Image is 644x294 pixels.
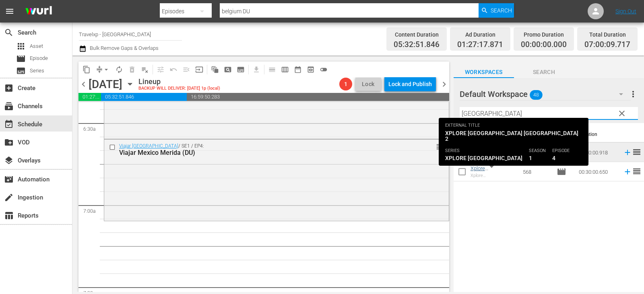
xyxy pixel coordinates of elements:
div: Xplore [GEOGRAPHIC_DATA] [GEOGRAPHIC_DATA] 2 [471,173,516,178]
span: Search [514,67,574,77]
span: Ingestion [4,193,14,202]
span: clear [617,109,627,118]
span: Day Calendar View [263,62,279,77]
span: Asset [30,42,43,50]
a: Xplore [GEOGRAPHIC_DATA] Antwerp 2 (DU) [471,165,515,183]
span: 00:00:00.000 [521,40,567,49]
span: Episode [30,54,48,62]
button: clear [615,107,628,119]
div: Viajar Mexico Merida (DU) [119,149,405,156]
div: Promo Duration [521,29,567,40]
th: Type [552,123,574,146]
button: more_vert [628,84,638,104]
span: preview_outlined [307,66,315,74]
span: reorder [436,142,444,151]
span: Month Calendar View [291,63,304,76]
td: 567 [520,143,553,162]
span: Reports [4,211,14,220]
span: 24 hours Lineup View is OFF [317,63,330,76]
span: 05:32:51.846 [101,93,187,101]
div: BACKUP WILL DELIVER: [DATE] 1p (local) [138,86,220,91]
span: chevron_left [78,79,89,89]
img: ans4CAIJ8jUAAAAAAAAAAAAAAAAAAAAAAAAgQb4GAAAAAAAAAAAAAAAAAAAAAAAAJMjXAAAAAAAAAAAAAAAAAAAAAAAAgAT5G... [19,2,58,21]
span: 1 [339,81,352,87]
span: date_range_outlined [294,66,302,74]
span: subtitles_outlined [237,66,245,74]
td: 568 [520,162,553,181]
span: Create [4,83,14,93]
a: Xplore [GEOGRAPHIC_DATA] Antwerp 1 (DU) [471,146,515,164]
span: menu [5,6,14,16]
span: Update Metadata from Key Asset [193,63,206,76]
span: Create Series Block [234,63,247,76]
span: 16:59:50.283 [187,93,449,101]
span: compress [95,66,103,74]
span: Episode [16,54,26,64]
th: Ext. ID [518,123,552,146]
svg: Add to Schedule [623,167,632,176]
span: Lock [359,80,378,88]
div: Lock and Publish [388,77,432,91]
span: Workspaces [454,67,514,77]
span: movie [557,148,566,157]
td: 00:30:00.650 [576,162,620,181]
span: Channels [4,101,14,111]
div: Content Duration [394,29,440,40]
div: Default Workspace [460,83,631,105]
span: Overlays [4,156,14,165]
span: Select an event to delete [126,63,138,76]
svg: Add to Schedule [623,148,632,157]
span: Episode [557,167,566,177]
span: Search [491,3,512,18]
div: Lineup [138,77,220,86]
span: playlist_remove_outlined [141,66,149,74]
button: reorder [436,142,444,150]
th: Duration [574,123,622,146]
span: 05:32:51.846 [394,40,440,49]
span: autorenew_outlined [115,66,123,74]
span: Copy Lineup [80,63,93,76]
div: Total Duration [584,29,630,40]
span: 48 [530,86,543,103]
th: Title [471,123,518,146]
span: reorder [632,147,642,157]
span: Series [16,66,26,76]
span: Loop Content [113,63,126,76]
span: Download as CSV [247,62,263,77]
span: arrow_drop_down [102,66,110,74]
span: 01:27:17.871 [457,40,503,49]
span: Fill episodes with ad slates [180,63,193,76]
span: toggle_off [320,66,328,74]
span: Search [4,28,14,37]
span: chevron_right [439,79,449,89]
span: Remove Gaps & Overlaps [93,63,113,76]
span: input [195,66,203,74]
span: Automation [4,175,14,184]
span: content_copy [83,66,91,74]
span: Revert to Primary Episode [167,63,180,76]
span: 07:00:09.717 [584,40,630,49]
a: Viajar [GEOGRAPHIC_DATA] [119,143,178,149]
span: Create Search Block [221,63,234,76]
span: more_vert [628,89,638,99]
span: pageview_outlined [224,66,232,74]
span: Customize Events [151,62,167,77]
div: Xplore [GEOGRAPHIC_DATA] [GEOGRAPHIC_DATA] 1 [471,154,516,159]
span: Schedule [4,119,14,129]
span: View Backup [304,63,317,76]
div: Ad Duration [457,29,503,40]
span: Bulk Remove Gaps & Overlaps [89,45,159,51]
span: Asset [16,41,26,51]
span: reorder [632,167,642,176]
span: auto_awesome_motion_outlined [211,66,219,74]
button: Lock and Publish [384,77,436,91]
span: Series [30,67,44,75]
a: Sign Out [615,8,636,14]
span: calendar_view_week_outlined [281,66,289,74]
button: Search [479,3,514,18]
div: [DATE] [89,78,122,91]
td: 00:30:00.918 [576,143,620,162]
span: 01:27:17.871 [78,93,101,101]
button: Lock [355,78,381,91]
span: Week Calendar View [279,63,291,76]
